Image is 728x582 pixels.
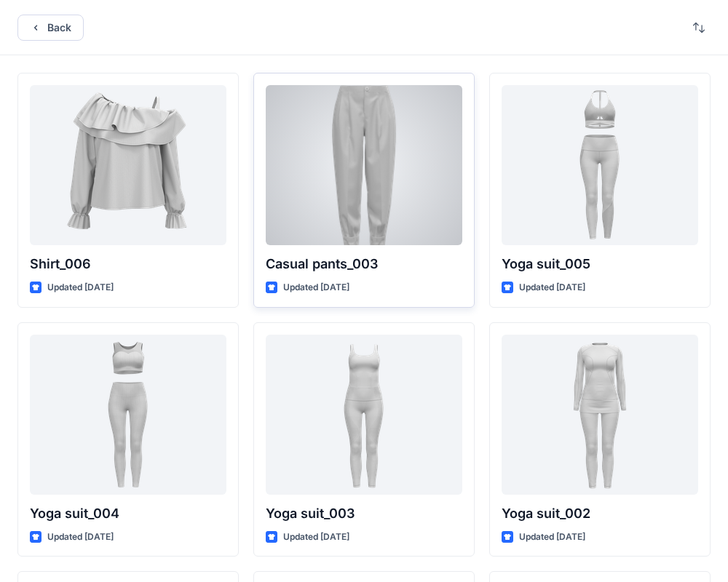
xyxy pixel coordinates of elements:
[47,280,114,295] p: Updated [DATE]
[283,530,349,545] p: Updated [DATE]
[266,85,462,245] a: Casual pants_003
[283,280,349,295] p: Updated [DATE]
[30,85,226,245] a: Shirt_006
[266,503,462,524] p: Yoga suit_003
[47,530,114,545] p: Updated [DATE]
[502,254,698,274] p: Yoga suit_005
[30,335,226,495] a: Yoga suit_004
[30,254,226,274] p: Shirt_006
[519,280,585,295] p: Updated [DATE]
[519,530,585,545] p: Updated [DATE]
[266,254,462,274] p: Casual pants_003
[502,85,698,245] a: Yoga suit_005
[502,503,698,524] p: Yoga suit_002
[266,335,462,495] a: Yoga suit_003
[17,15,84,41] button: Back
[30,503,226,524] p: Yoga suit_004
[502,335,698,495] a: Yoga suit_002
